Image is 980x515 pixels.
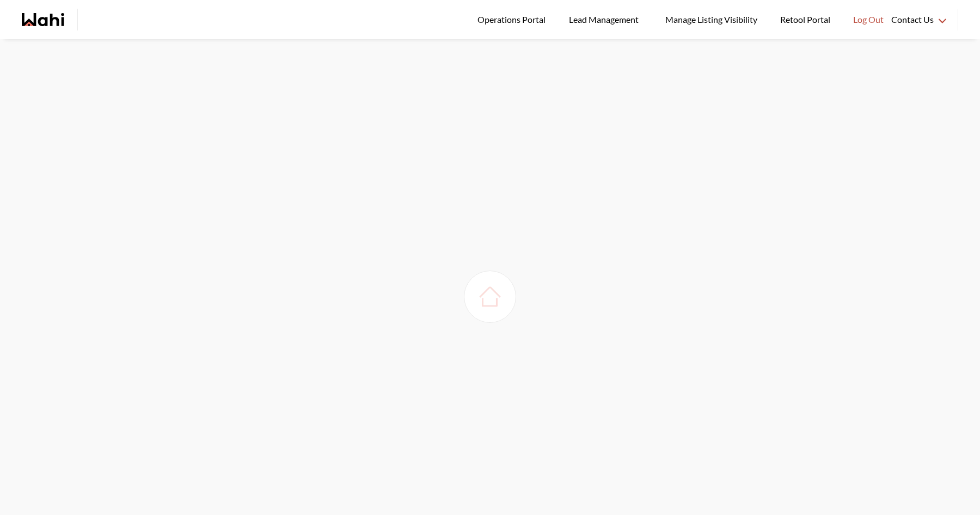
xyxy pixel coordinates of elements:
img: loading house image [475,281,505,312]
span: Log Out [853,13,884,27]
span: Manage Listing Visibility [662,13,761,27]
span: Operations Portal [477,13,549,27]
a: Wahi homepage [22,13,64,26]
span: Retool Portal [780,13,834,27]
span: Lead Management [569,13,642,27]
